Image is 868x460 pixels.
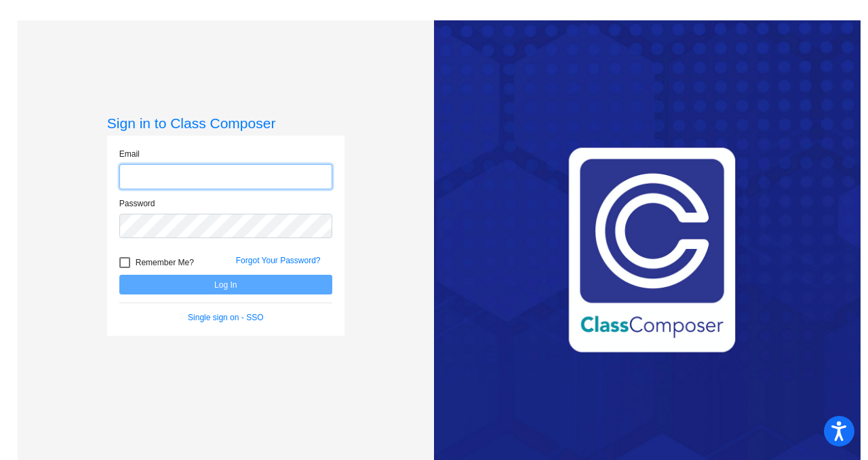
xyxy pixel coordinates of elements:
a: Single sign on - SSO [188,313,263,322]
h3: Sign in to Class Composer [107,115,344,132]
label: Email [119,148,140,160]
a: Forgot Your Password? [236,256,321,265]
button: Log In [119,275,332,294]
label: Password [119,197,155,210]
span: Remember Me? [136,254,194,271]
